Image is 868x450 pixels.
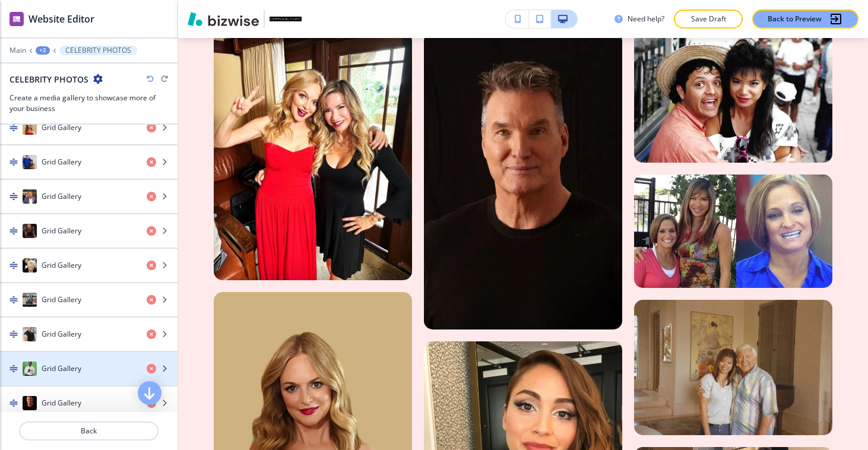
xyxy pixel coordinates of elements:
[9,93,168,114] h3: Create a media gallery to showcase more of your business
[9,330,18,338] img: Drag
[42,329,81,340] h4: Grid Gallery
[20,426,157,436] p: Back
[42,363,81,374] h4: Grid Gallery
[9,261,18,270] img: Drag
[628,14,664,24] h3: Need help?
[9,12,24,26] img: editor icon
[42,294,81,305] h4: Grid Gallery
[689,14,727,24] p: Save Draft
[19,422,159,441] button: Back
[9,73,88,85] h2: CELEBRITY PHOTOS
[42,191,81,202] h4: Grid Gallery
[270,17,302,21] img: Your Logo
[9,296,18,304] img: Drag
[42,226,81,236] h4: Grid Gallery
[42,122,81,133] h4: Grid Gallery
[9,227,18,235] img: Drag
[9,123,18,132] img: Drag
[9,158,18,166] img: Drag
[59,46,137,55] button: CELEBRITY PHOTOS
[188,12,259,26] img: Bizwise Logo
[9,399,18,407] img: Drag
[674,9,743,28] button: Save Draft
[9,192,18,201] img: Drag
[65,46,131,55] p: CELEBRITY PHOTOS
[9,365,18,373] img: Drag
[42,398,81,408] h4: Grid Gallery
[36,46,50,55] button: +2
[768,14,822,24] p: Back to Preview
[42,260,81,271] h4: Grid Gallery
[752,9,859,28] button: Back to Preview
[28,12,94,26] h2: Website Editor
[42,157,81,167] h4: Grid Gallery
[9,46,26,55] button: Main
